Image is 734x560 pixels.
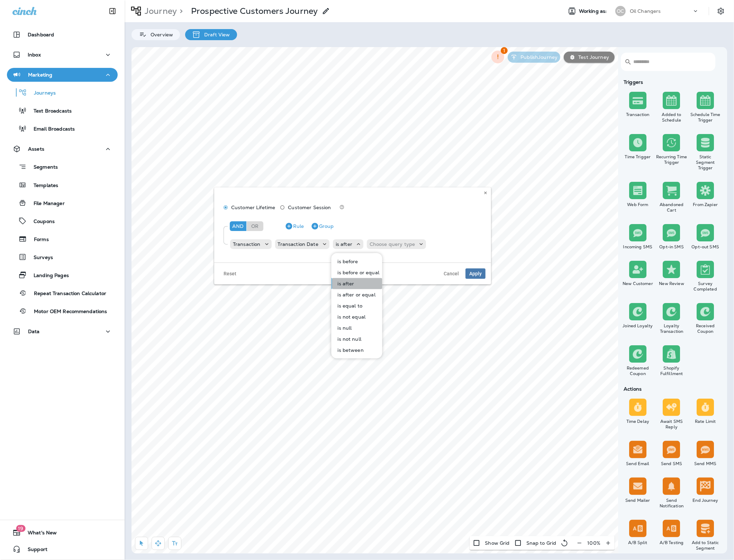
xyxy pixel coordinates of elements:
p: Draft View [201,32,230,37]
div: A/B Testing [656,540,687,545]
p: Data [28,329,40,334]
p: 100 % [587,540,600,546]
div: Time Trigger [622,154,653,160]
button: Journeys [7,85,118,100]
p: Landing Pages [27,273,69,279]
span: Reset [224,271,236,276]
button: is not equal [332,311,382,322]
div: Transaction [622,112,653,117]
p: Segments [27,164,58,171]
button: is after or equal [332,289,382,300]
button: Group [308,221,336,232]
p: Transaction Date [278,241,318,247]
button: Coupons [7,214,118,228]
span: Customer Lifetime [231,205,275,210]
div: Send Email [622,461,653,466]
button: Inbox [7,48,118,62]
p: is between [335,347,364,353]
div: Rate Limit [690,419,721,424]
button: Segments [7,159,118,174]
button: is null [332,322,382,334]
button: Settings [715,5,727,17]
div: And [230,221,246,231]
button: Dashboard [7,28,118,42]
span: What's New [21,530,57,538]
button: Rule [282,221,307,232]
span: Working as: [579,8,608,14]
button: Surveys [7,250,118,264]
span: Support [21,546,47,555]
div: Web Form [622,202,653,207]
p: Choose query type [370,241,415,247]
button: Cancel [440,268,463,279]
button: Support [7,542,118,556]
p: Journey [142,6,177,16]
p: is not null [335,336,362,342]
button: Motor OEM Recommendations [7,304,118,318]
div: Send SMS [656,461,687,466]
div: Await SMS Reply [656,419,687,430]
div: Send Mailer [622,498,653,503]
button: Text Broadcasts [7,103,118,118]
p: Inbox [28,52,41,57]
div: Opt-out SMS [690,244,721,250]
p: is before or equal [335,270,380,275]
button: Data [7,325,118,338]
button: File Manager [7,196,118,210]
button: Repeat Transaction Calculator [7,286,118,300]
span: 1 [501,47,508,54]
div: End Journey [690,498,721,503]
div: Joined Loyalty [622,323,653,329]
p: is after [335,281,354,286]
p: Coupons [27,219,55,225]
p: Motor OEM Recommendations [27,309,107,315]
button: Forms [7,232,118,246]
button: is before or equal [332,267,382,278]
div: Triggers [621,79,722,85]
p: Assets [28,146,44,152]
div: Or [247,221,263,231]
div: Redeemed Coupon [622,365,653,376]
div: Survey Completed [690,281,721,292]
div: Send Notification [656,498,687,509]
div: Loyalty Transaction [656,323,687,334]
div: Time Delay [622,419,653,424]
p: Dashboard [28,32,54,37]
div: From Zapier [690,202,721,207]
p: Text Broadcasts [27,108,72,115]
div: Added to Schedule [656,112,687,123]
span: Cancel [444,271,459,276]
div: New Review [656,281,687,286]
p: Surveys [27,255,53,261]
button: Collapse Sidebar [103,4,122,18]
div: Incoming SMS [622,244,653,250]
button: Test Journey [564,52,615,63]
span: 19 [16,525,25,532]
div: Received Coupon [690,323,721,334]
div: Shopify Fulfillment [656,365,687,376]
span: Apply [469,271,482,276]
span: Customer Session [288,205,331,210]
div: Schedule Time Trigger [690,112,721,123]
button: is before [332,256,382,267]
button: is not null [332,334,382,345]
p: Journeys [27,90,56,97]
div: Send MMS [690,461,721,466]
div: OC [615,6,626,16]
div: Prospective Customers Journey [191,6,318,16]
button: Apply [465,268,486,279]
p: Forms [27,237,49,243]
p: is after or equal [335,292,375,297]
p: is after [336,241,352,247]
button: Assets [7,142,118,156]
button: is between [332,345,382,356]
div: Recurring Time Trigger [656,154,687,165]
div: Add to Static Segment [690,540,721,551]
button: is equal to [332,300,382,311]
p: is before [335,259,358,264]
p: Oil Changers [630,8,661,14]
button: Templates [7,178,118,192]
p: Email Broadcasts [27,126,75,133]
button: Email Broadcasts [7,121,118,136]
p: is null [335,325,352,331]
